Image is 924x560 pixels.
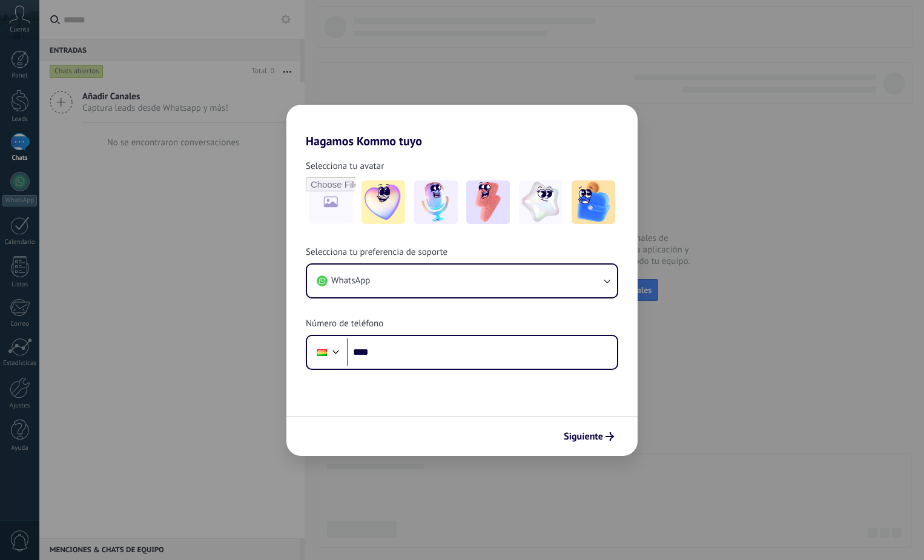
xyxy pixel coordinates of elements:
[414,180,458,224] img: -2.jpeg
[307,265,617,297] button: WhatsApp
[306,246,447,259] span: Selecciona tu preferencia de soporte
[558,426,619,447] button: Siguiente
[519,180,563,224] img: -4.jpeg
[572,180,615,224] img: -5.jpeg
[306,318,383,330] span: Número de teléfono
[286,105,638,148] h2: Hagamos Kommo tuyo
[361,180,405,224] img: -1.jpeg
[564,432,603,441] span: Siguiente
[311,340,334,365] div: Bolivia: + 591
[331,275,370,287] span: WhatsApp
[306,160,384,173] span: Selecciona tu avatar
[466,180,510,224] img: -3.jpeg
